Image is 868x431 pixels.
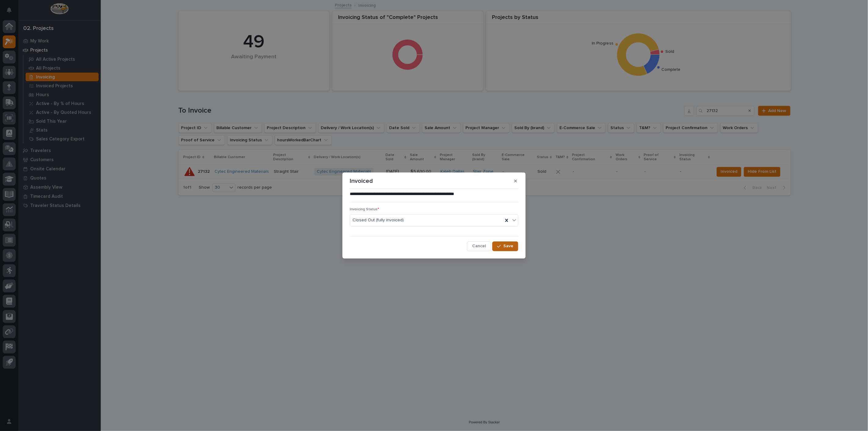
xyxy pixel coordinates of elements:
[467,241,491,251] button: Cancel
[492,241,518,251] button: Save
[472,243,486,249] span: Cancel
[350,177,373,185] p: Invoiced
[350,208,379,211] span: Invoicing Status
[353,217,404,223] span: Closed Out (fully invoiced)
[503,243,513,249] span: Save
